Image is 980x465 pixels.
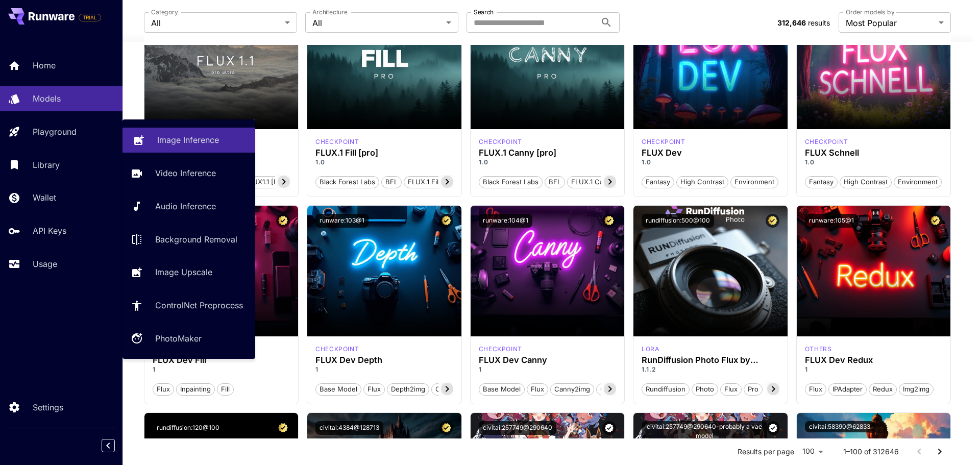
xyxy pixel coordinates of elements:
p: Results per page [738,447,794,457]
span: photo [692,384,718,395]
span: All [312,17,442,29]
span: 312,646 [777,18,806,27]
p: 1.1.2 [642,365,779,374]
p: others [805,345,832,354]
span: Flux [153,384,174,395]
div: FLUX Dev [642,148,779,158]
span: Flux [527,384,548,395]
a: PhotoMaker [122,326,255,351]
div: FLUX.1 Canny [pro] [479,148,617,158]
p: checkpoint [315,137,359,146]
span: flux [721,384,741,395]
div: Chat Widget [929,416,980,465]
a: ControlNet Preprocess [122,293,255,318]
p: Playground [33,126,77,138]
p: 1 [479,365,617,374]
button: civitai:4384@128713 [315,421,383,435]
label: Search [474,8,494,16]
p: 1 [153,365,290,374]
p: Library [33,159,60,171]
span: Black Forest Labs [316,177,379,187]
p: PhotoMaker [155,332,202,345]
button: rundiffusion:500@100 [642,214,714,228]
span: FLUX1.1 [pro] Ultra [241,177,307,187]
span: controlnet [432,384,473,395]
div: FLUX Schnell [805,148,943,158]
button: runware:105@1 [805,214,858,228]
p: 1.0 [315,158,453,167]
button: Verified working [602,421,616,435]
p: Settings [33,401,63,413]
button: Certified Model – Vetted for best performance and includes a commercial license. [439,214,453,228]
p: checkpoint [805,137,848,146]
label: Category [151,8,178,16]
span: depth2img [387,384,429,395]
button: Verified working [767,421,779,435]
button: Certified Model – Vetted for best performance and includes a commercial license. [276,214,290,228]
span: FLUX.1 Fill [pro] [404,177,461,187]
span: controlnet [597,384,638,395]
span: Add your payment card to enable full platform functionality. [79,11,101,23]
div: FLUX.1 D [642,137,685,146]
button: civitai:257749@290640-probably a vae model [642,421,767,442]
span: Base model [479,384,524,395]
button: rundiffusion:120@100 [153,421,224,435]
label: Architecture [312,8,347,16]
p: checkpoint [479,345,522,354]
span: High Contrast [840,177,891,187]
span: IPAdapter [829,384,866,395]
p: Audio Inference [155,200,216,212]
p: checkpoint [315,345,359,354]
span: img2img [899,384,933,395]
div: FLUX.1 D [805,345,832,354]
p: Image Inference [157,134,219,146]
p: API Keys [33,225,66,237]
span: Black Forest Labs [479,177,542,187]
span: Inpainting [177,384,214,395]
span: pro [744,384,762,395]
a: Audio Inference [122,194,255,219]
p: 1.0 [479,158,617,167]
span: BFL [545,177,565,187]
span: Fantasy [642,177,674,187]
span: High Contrast [677,177,728,187]
a: Image Inference [122,128,255,153]
span: Fill [217,384,233,395]
div: fluxpro [479,137,522,146]
a: Video Inference [122,161,255,186]
div: Collapse sidebar [109,436,122,455]
button: civitai:257749@290640 [479,421,556,435]
div: 100 [798,444,827,459]
button: runware:104@1 [479,214,532,228]
p: Models [33,92,61,105]
p: 1 [315,365,453,374]
div: FLUX Dev Canny [479,355,617,365]
button: civitai:58390@62833 [805,421,874,432]
p: 1.0 [642,158,779,167]
a: Image Upscale [122,260,255,285]
div: FLUX.1 D [315,345,359,354]
p: Home [33,59,56,71]
span: BFL [382,177,401,187]
h3: FLUX Dev Redux [805,355,943,365]
span: Most Popular [846,17,935,29]
p: ControlNet Preprocess [155,299,243,311]
h3: FLUX Dev Depth [315,355,453,365]
div: fluxpro [315,137,359,146]
span: Redux [869,384,896,395]
span: Fantasy [805,177,837,187]
button: Certified Model – Vetted for best performance and includes a commercial license. [766,214,779,228]
span: canny2img [551,384,594,395]
h3: RunDiffusion Photo Flux by RunDiffusion [642,355,779,365]
p: Image Upscale [155,266,212,278]
a: Background Removal [122,227,255,252]
p: 1–100 of 312646 [843,447,899,457]
span: results [808,18,830,27]
button: Certified Model – Vetted for best performance and includes a commercial license. [276,421,290,435]
p: lora [642,345,659,354]
h3: FLUX.1 Fill [pro] [315,148,453,158]
span: All [151,17,281,29]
